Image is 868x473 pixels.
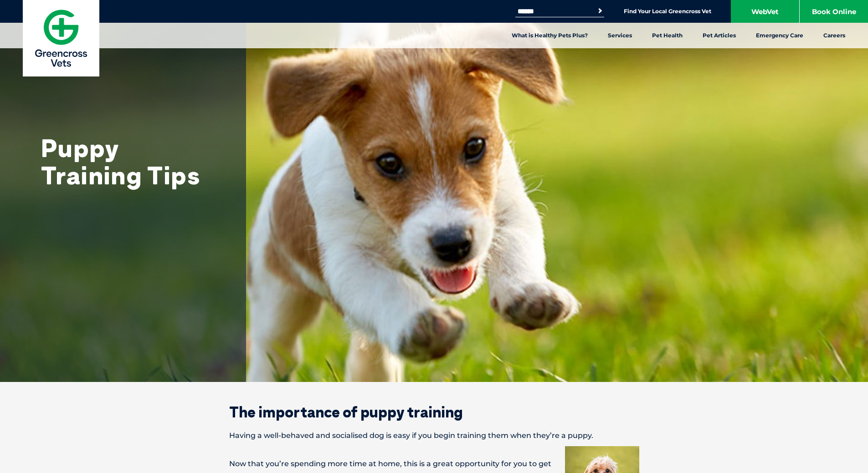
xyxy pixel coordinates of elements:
h2: The importance of puppy training [197,405,671,419]
a: Pet Health [642,23,693,48]
a: Pet Articles [693,23,746,48]
a: Find Your Local Greencross Vet [624,8,711,15]
button: Search [596,6,605,15]
a: What is Healthy Pets Plus? [502,23,598,48]
a: Services [598,23,642,48]
a: Emergency Care [746,23,813,48]
h1: Puppy Training Tips [41,134,223,189]
a: Careers [813,23,855,48]
p: Having a well-behaved and socialised dog is easy if you begin training them when they’re a puppy. [197,427,671,444]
